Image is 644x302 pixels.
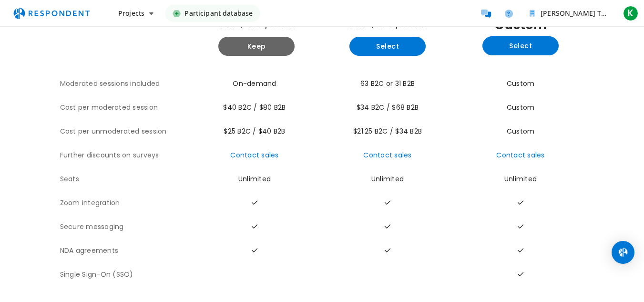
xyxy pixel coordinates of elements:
[60,144,191,167] th: Further discounts on surveys
[223,103,286,112] span: $40 B2C / $80 B2B
[60,263,191,287] th: Single Sign-On (SSO)
[224,126,285,136] span: $25 B2C / $40 B2B
[111,5,161,22] button: Projects
[363,150,411,160] a: Contact sales
[60,96,191,120] th: Cost per moderated session
[60,239,191,263] th: NDA agreements
[60,191,191,215] th: Zoom integration
[60,167,191,191] th: Seats
[482,36,559,55] button: Select yearly custom_static plan
[118,9,144,18] span: Projects
[504,174,537,184] span: Unlimited
[218,37,295,56] button: Keep current yearly payg plan
[238,174,271,184] span: Unlimited
[60,72,191,96] th: Moderated sessions included
[230,150,278,160] a: Contact sales
[621,5,640,22] button: K
[233,79,276,88] span: On-demand
[353,126,422,136] span: $21.25 B2C / $34 B2B
[8,4,95,22] img: respondent-logo.png
[357,103,419,112] span: $34 B2C / $68 B2B
[522,5,617,22] button: Kayden Rainey Team
[60,120,191,144] th: Cost per unmoderated session
[476,4,495,23] a: Message participants
[499,4,518,23] a: Help and support
[496,150,544,160] a: Contact sales
[349,37,426,56] button: Select yearly basic plan
[541,9,615,18] span: [PERSON_NAME] Team
[507,79,535,88] span: Custom
[612,241,634,264] div: Open Intercom Messenger
[360,79,415,88] span: 63 B2C or 31 B2B
[165,5,260,22] a: Participant database
[623,6,638,21] span: K
[184,5,253,22] span: Participant database
[371,174,404,184] span: Unlimited
[507,103,535,112] span: Custom
[60,215,191,239] th: Secure messaging
[507,126,535,136] span: Custom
